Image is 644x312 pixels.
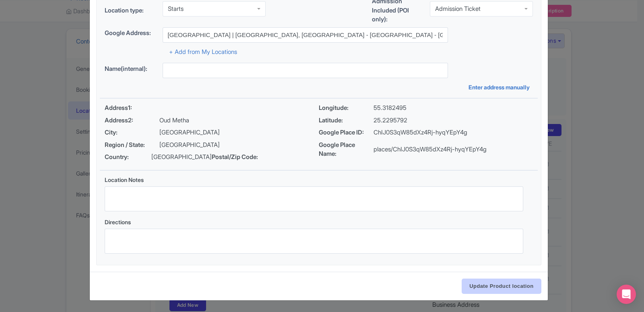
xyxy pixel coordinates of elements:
[319,103,374,113] span: Longitude:
[105,176,144,183] span: Location Notes
[374,145,487,154] p: places/ChIJ0S3qW85dXz4Rj-hyqYEpY4g
[212,153,266,162] span: Postal/Zip Code:
[159,128,220,137] p: [GEOGRAPHIC_DATA]
[159,116,189,125] p: Oud Metha
[374,128,467,137] p: ChIJ0S3qW85dXz4Rj-hyqYEpY4g
[319,128,374,137] span: Google Place ID:
[319,116,374,125] span: Latitude:
[169,48,237,56] a: + Add from My Locations
[374,116,407,125] p: 25.2295792
[151,153,212,162] p: [GEOGRAPHIC_DATA]
[319,141,374,159] span: Google Place Name:
[105,103,159,113] span: Address1:
[168,5,184,12] div: Starts
[374,103,407,113] p: 55.3182495
[105,64,156,74] label: Name(internal):
[105,219,131,225] span: Directions
[435,5,481,12] div: Admission Ticket
[159,141,220,150] p: [GEOGRAPHIC_DATA]
[163,27,448,43] input: Search address
[105,153,151,162] span: Country:
[105,141,159,150] span: Region / State:
[469,83,533,91] a: Enter address manually
[105,116,159,125] span: Address2:
[105,29,156,38] label: Google Address:
[105,6,156,15] label: Location type:
[105,128,159,137] span: City:
[462,279,541,294] input: Update Product location
[617,285,636,304] div: Open Intercom Messenger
